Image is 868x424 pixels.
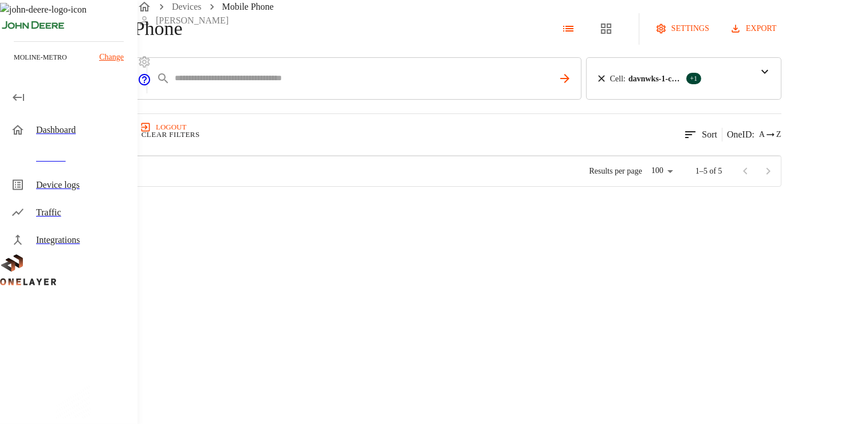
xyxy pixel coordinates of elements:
div: 100 [647,163,677,179]
a: Devices [172,2,202,11]
a: onelayer-support [138,78,151,88]
button: logout [138,118,191,136]
span: Support Portal [138,78,151,88]
p: 1–5 of 5 [696,166,722,177]
p: [PERSON_NAME] [156,14,229,28]
a: logout [138,118,868,136]
p: Results per page [589,166,642,177]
